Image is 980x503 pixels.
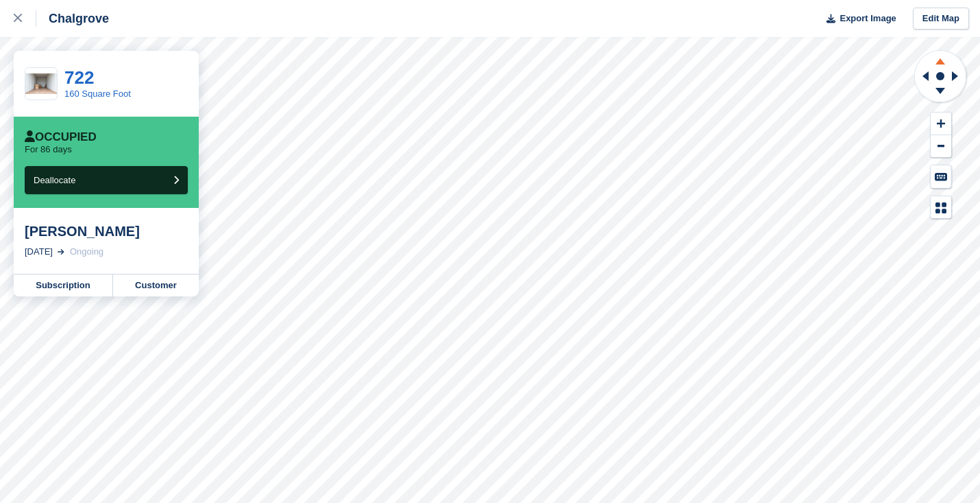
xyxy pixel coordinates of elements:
a: Customer [113,274,199,296]
a: 160 Square Foot [64,89,131,99]
button: Map Legend [931,196,951,219]
img: arrow-right-light-icn-cde0832a797a2874e46488d9cf13f60e5c3a73dbe684e267c42b8395dfbc2abf.svg [58,249,64,255]
div: Ongoing [70,245,103,259]
button: Zoom In [931,113,951,135]
div: Chalgrove [36,10,109,27]
button: Deallocate [25,166,188,194]
div: [PERSON_NAME] [25,223,188,239]
button: Zoom Out [931,135,951,158]
a: Subscription [14,274,113,296]
div: [DATE] [25,245,53,259]
a: 722 [64,67,94,88]
span: Export Image [840,12,896,25]
button: Keyboard Shortcuts [931,165,951,188]
img: 160%20Square%20Foot.jpg [25,73,57,95]
button: Export Image [818,8,896,30]
div: Occupied [25,130,97,144]
span: Deallocate [34,175,75,185]
p: For 86 days [25,144,72,155]
a: Edit Map [913,8,969,30]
